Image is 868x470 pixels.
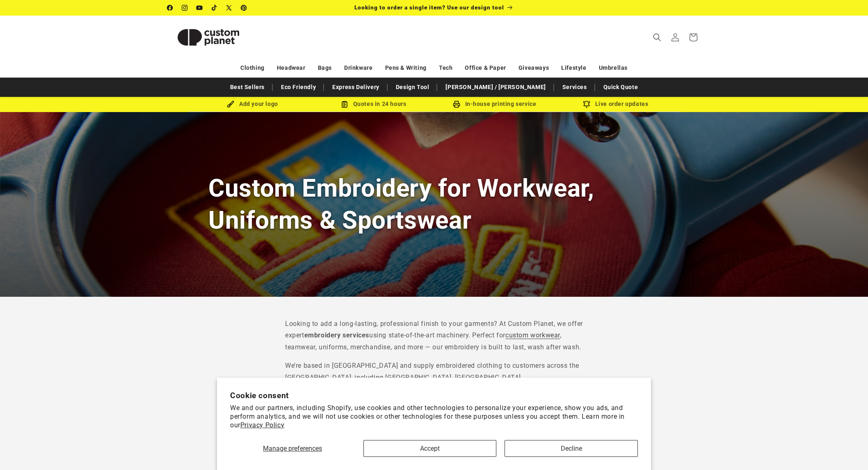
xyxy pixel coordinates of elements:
[240,421,284,429] a: Privacy Policy
[226,80,269,94] a: Best Sellers
[277,80,320,94] a: Eco Friendly
[285,318,583,353] p: Looking to add a long-lasting, professional finish to your garments? At Custom Planet, we offer e...
[263,445,322,452] span: Manage preferences
[558,80,591,94] a: Services
[392,80,434,94] a: Design Tool
[505,440,638,457] button: Decline
[648,28,666,46] summary: Search
[827,431,868,470] iframe: Chat Widget
[583,101,590,108] img: Order updates
[318,61,332,75] a: Bags
[561,61,586,75] a: Lifestyle
[465,61,506,75] a: Office & Paper
[453,101,460,108] img: In-house printing
[328,80,384,94] a: Express Delivery
[277,61,306,75] a: Headwear
[344,61,372,75] a: Drinkware
[313,99,434,109] div: Quotes in 24 hours
[555,99,676,109] div: Live order updates
[385,61,427,75] a: Pens & Writing
[363,440,497,457] button: Accept
[164,16,253,59] a: Custom Planet
[230,404,638,429] p: We and our partners, including Shopify, use cookies and other technologies to personalize your ex...
[285,360,583,407] p: We’re based in [GEOGRAPHIC_DATA] and supply embroidered clothing to customers across the [GEOGRAP...
[192,99,313,109] div: Add your logo
[599,80,642,94] a: Quick Quote
[230,391,638,400] h2: Cookie consent
[599,61,628,75] a: Umbrellas
[230,440,355,457] button: Manage preferences
[227,101,234,108] img: Brush Icon
[208,172,660,236] h1: Custom Embroidery for Workwear, Uniforms & Sportswear
[354,4,504,11] span: Looking to order a single item? Use our design tool
[304,331,369,339] strong: embroidery services
[341,101,348,108] img: Order Updates Icon
[167,19,249,56] img: Custom Planet
[505,331,560,339] a: custom workwear
[434,99,555,109] div: In-house printing service
[439,61,452,75] a: Tech
[240,61,265,75] a: Clothing
[441,80,550,94] a: [PERSON_NAME] / [PERSON_NAME]
[519,61,549,75] a: Giveaways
